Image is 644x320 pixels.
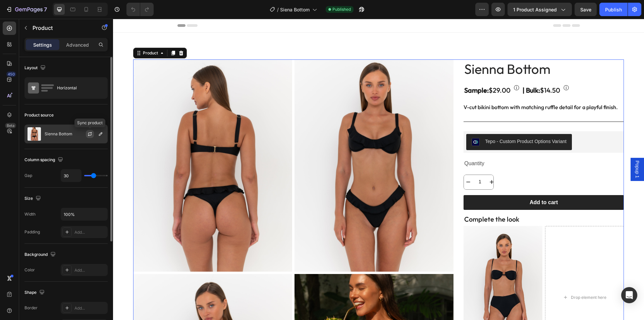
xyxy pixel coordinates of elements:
button: decrement [351,156,359,171]
button: 7 [3,3,50,16]
div: Product [29,31,46,37]
iframe: Design area [113,19,644,320]
span: Save [580,7,591,12]
strong: | Bulk: [410,67,427,76]
img: product feature img [28,127,41,141]
strong: Sample: [351,67,376,76]
div: Publish [605,6,622,13]
button: Save [575,3,597,16]
span: Published [332,6,351,12]
h1: sienna bottom [351,41,511,59]
span: V-cut bikini bottom with matching ruffle detail for a playful finish. [351,85,505,92]
p: $29.00 [351,65,397,78]
button: Add to cart [351,176,511,191]
span: ⓘ [450,65,456,73]
div: Add... [74,305,106,311]
p: Complete the look [351,194,510,207]
p: $14.50 [410,65,447,78]
span: ⓘ [401,65,406,73]
img: CNCHoaPviYQDEAE=.png [359,119,367,127]
button: increment [374,156,383,171]
input: quantity [359,156,374,171]
div: Add to cart [417,180,445,187]
button: Publish [599,3,628,16]
div: Size [24,194,42,203]
div: Horizontal [57,80,98,96]
div: Padding [24,229,40,235]
span: Popup 1 [521,142,528,159]
div: Border [24,305,38,311]
button: Tepo - Custom Product Options Variant [353,115,459,131]
p: 7 [44,5,47,13]
div: Product source [24,112,54,118]
div: Open Intercom Messenger [621,287,637,303]
div: Width [24,211,36,217]
button: 1 product assigned [507,3,572,16]
div: Background [24,250,57,259]
input: Auto [61,170,81,182]
div: Gap [24,173,32,179]
div: Layout [24,63,47,73]
span: / [277,6,279,13]
div: 450 [6,72,16,77]
span: 1 product assigned [513,6,557,13]
p: Product [33,24,90,32]
div: Beta [5,123,16,128]
p: Sienna Bottom [45,132,72,136]
p: Settings [33,41,52,48]
div: Drop element here [458,276,493,281]
div: Column spacing [24,155,64,165]
p: Advanced [66,41,89,48]
span: Siena Bottom [280,6,310,13]
div: Undo/Redo [126,3,154,16]
div: Tepo - Custom Product Options Variant [372,119,453,126]
div: Add... [74,267,106,273]
div: Add... [74,229,106,235]
input: Auto [61,208,107,220]
div: Color [24,267,35,273]
div: Quantity [351,139,511,150]
div: Shape [24,288,46,297]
